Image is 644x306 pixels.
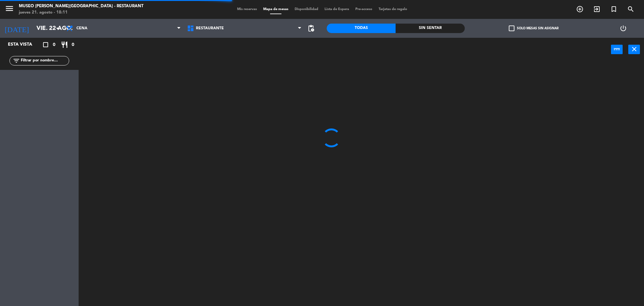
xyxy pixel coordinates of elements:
div: Museo [PERSON_NAME][GEOGRAPHIC_DATA] - Restaurant [19,3,143,9]
button: close [628,45,640,54]
i: turned_in_not [610,5,618,13]
i: add_circle_outline [576,5,584,13]
span: Disponibilidad [291,8,321,11]
i: crop_square [42,41,49,48]
span: Mis reservas [234,8,260,11]
div: Sin sentar [396,24,464,33]
i: exit_to_app [593,5,601,13]
i: search [627,5,635,13]
button: menu [5,4,14,15]
i: power_input [613,45,621,53]
i: power_settings_new [619,25,627,32]
div: jueves 21. agosto - 18:11 [19,9,143,16]
span: 0 [53,41,55,48]
div: Todas [327,24,396,33]
span: Restaurante [196,26,224,31]
button: power_input [611,45,623,54]
i: arrow_drop_down [54,25,61,32]
input: Filtrar por nombre... [20,57,69,64]
span: Tarjetas de regalo [375,8,410,11]
span: 0 [72,41,74,48]
span: Lista de Espera [321,8,352,11]
div: Esta vista [3,41,45,48]
i: filter_list [13,57,20,65]
i: menu [5,4,14,13]
span: Cena [76,26,87,31]
span: check_box_outline_blank [509,25,514,31]
i: close [630,45,638,53]
i: restaurant [61,41,68,48]
span: pending_actions [307,25,315,32]
span: Mapa de mesas [260,8,291,11]
label: Solo mesas sin asignar [509,25,558,31]
span: Pre-acceso [352,8,375,11]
